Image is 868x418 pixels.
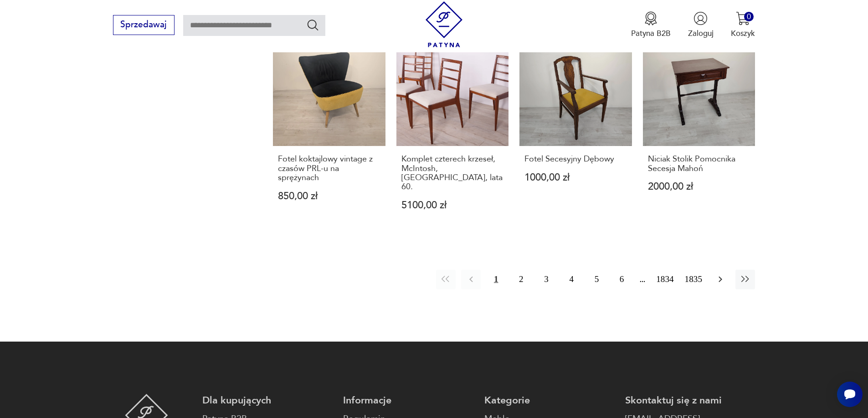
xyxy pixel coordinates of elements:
h3: Fotel koktajlowy vintage z czasów PRL-u na sprężynach [278,155,380,182]
p: Kategorie [484,394,614,407]
a: Komplet czterech krzeseł, McIntosh, Wielka Brytania, lata 60.Komplet czterech krzeseł, McIntosh, ... [396,34,509,231]
button: Sprzedawaj [113,15,175,35]
button: 0Koszyk [731,11,755,39]
h3: Komplet czterech krzeseł, McIntosh, [GEOGRAPHIC_DATA], lata 60. [401,155,504,192]
p: Patyna B2B [631,28,671,39]
button: Zaloguj [688,11,714,39]
a: Ikona medaluPatyna B2B [631,11,671,39]
button: 6 [612,270,632,289]
img: Ikona koszyka [736,11,750,25]
p: Dla kupujących [202,394,332,407]
p: 850,00 zł [278,191,380,201]
button: Patyna B2B [631,11,671,39]
p: Zaloguj [688,28,714,39]
button: 3 [536,270,556,289]
p: Informacje [343,394,473,407]
a: Niciak Stolik Pomocnika Secesja MahońNiciak Stolik Pomocnika Secesja Mahoń2000,00 zł [643,34,755,231]
button: 2 [511,270,531,289]
button: 1 [486,270,506,289]
p: Skontaktuj się z nami [625,394,755,407]
button: 1835 [682,270,705,289]
p: 2000,00 zł [648,182,750,191]
h3: Niciak Stolik Pomocnika Secesja Mahoń [648,155,750,173]
div: 0 [744,12,754,21]
p: 1000,00 zł [524,173,627,182]
p: Koszyk [731,28,755,39]
p: 5100,00 zł [401,201,504,210]
img: Ikona medalu [644,11,658,25]
img: Patyna - sklep z meblami i dekoracjami vintage [421,1,467,47]
a: Fotel Secesyjny DębowyFotel Secesyjny Dębowy1000,00 zł [519,34,632,231]
button: 1834 [653,270,676,289]
img: Ikonka użytkownika [693,11,708,25]
a: Fotel koktajlowy vintage z czasów PRL-u na sprężynachFotel koktajlowy vintage z czasów PRL-u na s... [273,34,385,231]
button: 5 [587,270,606,289]
button: 4 [562,270,581,289]
iframe: Smartsupp widget button [837,382,863,407]
button: Szukaj [306,18,319,31]
h3: Fotel Secesyjny Dębowy [524,155,627,164]
a: Sprzedawaj [113,22,175,29]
